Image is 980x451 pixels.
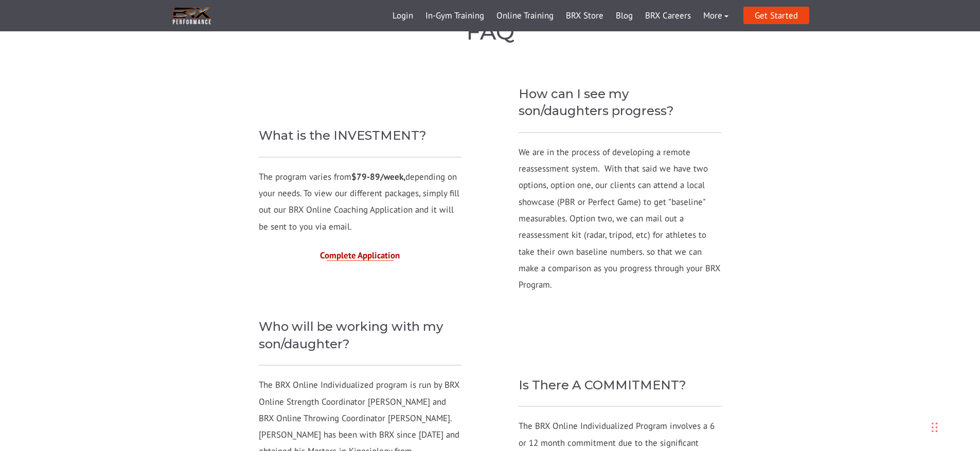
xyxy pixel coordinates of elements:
[697,4,735,28] a: More
[419,4,490,28] a: In-Gym Training
[519,144,722,293] p: We are in the process of developing a remote reassessment system. With that said we have two opti...
[519,85,722,120] h4: How can I see my son/daughters progress?
[259,318,462,352] h4: Who will be working with my son/daughter?
[386,4,735,28] div: Navigation Menu
[386,4,419,28] a: Login
[259,127,462,144] h4: What is the INVESTMENT?
[560,4,610,28] a: BRX Store
[639,4,697,28] a: BRX Careers
[490,4,560,28] a: Online Training
[834,340,980,451] iframe: Chat Widget
[519,377,722,394] h4: Is There A COMMITMENT?
[259,168,462,235] p: The program varies from depending on your needs. To view our different packages, simply fill out ...
[171,5,212,26] img: BRX Transparent Logo-2
[259,18,722,45] h2: FAQ
[743,7,809,24] a: Get Started
[932,412,938,443] div: Drag
[351,171,405,182] span: $79-89/week,
[610,4,639,28] a: Blog
[320,250,400,261] a: Complete Application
